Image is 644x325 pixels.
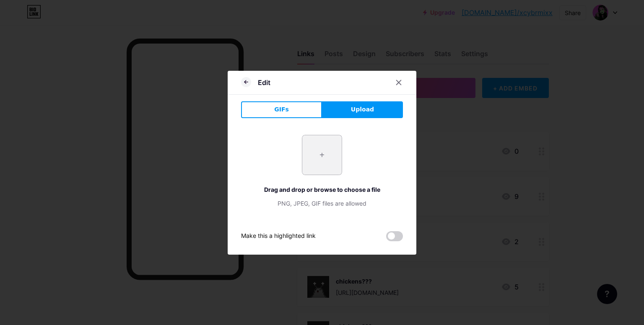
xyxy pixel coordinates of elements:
[274,105,289,114] span: GIFs
[322,101,403,118] button: Upload
[241,185,403,194] div: Drag and drop or browse to choose a file
[241,199,403,208] div: PNG, JPEG, GIF files are allowed
[241,231,316,241] div: Make this a highlighted link
[258,77,270,88] div: Edit
[241,101,322,118] button: GIFs
[351,105,374,114] span: Upload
